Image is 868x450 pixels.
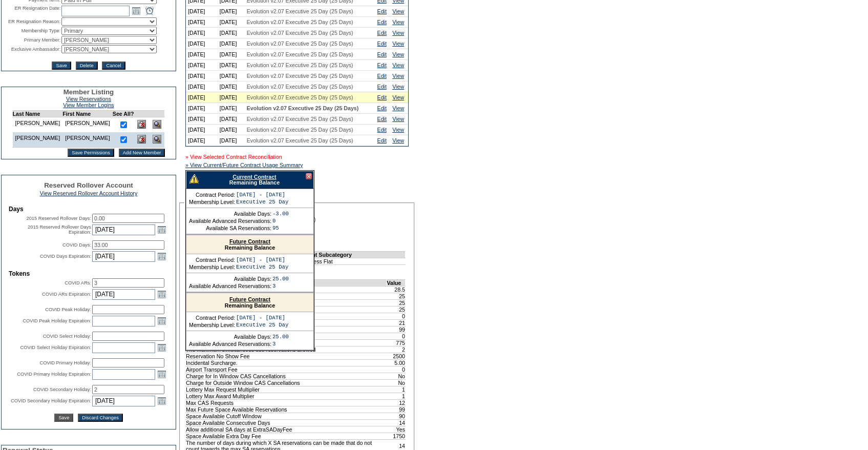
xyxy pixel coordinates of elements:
td: Membership Level: [189,264,235,270]
td: 28.5 [387,286,406,293]
td: Max CAS Requests [186,399,387,406]
a: Open the calendar popup. [131,5,142,16]
legend: Contract Details [184,200,225,206]
label: 2015 Reserved Rollover Days: [26,216,91,221]
a: Future Contract [229,238,270,244]
a: Edit [377,40,387,47]
td: [PERSON_NAME] [12,132,62,148]
a: Edit [377,84,387,90]
span: Evolution v2.07 Executive 25 Day (25 Days) [247,84,353,90]
td: [DATE] [218,6,245,17]
a: View [392,94,404,100]
input: Save Permissions [68,149,114,157]
td: [DATE] [218,92,245,103]
td: 12 [387,399,406,406]
label: COVID Days Expiration: [40,254,91,259]
label: COVID Primary Holiday: [39,360,91,365]
td: 95 [272,225,289,231]
span: Evolution v2.07 Executive 25 Day (25 Days) [247,94,353,100]
a: View [392,8,404,14]
label: COVID Primary Holiday Expiration: [17,372,91,377]
td: Value [387,279,406,286]
span: Member Listing [63,88,114,96]
td: Charge for Outside Window CAS Cancellations [186,379,387,386]
td: [DATE] [186,114,218,125]
img: Delete [137,120,146,129]
td: 3 [272,283,289,289]
td: Available Advanced Reservations: [189,341,271,347]
label: COVID ARs: [65,280,91,285]
td: Executive 25 Day [236,199,288,205]
input: Add New Member [119,149,165,157]
td: Allow additional SA days at ExtraSADayFee [186,426,387,433]
input: Save [54,414,73,422]
td: Yes [387,426,406,433]
td: No [387,373,406,379]
span: Evolution v2.07 Executive 25 Day (25 Days) [247,62,353,68]
td: Contract Period: [189,257,235,263]
td: Contract Period: [189,192,235,198]
a: Open the time view popup. [144,5,155,16]
td: No [387,379,406,386]
a: Open the calendar popup. [156,251,167,262]
a: View Member Logins [63,102,114,108]
a: View [392,105,404,111]
a: Edit [377,94,387,100]
a: View [392,127,404,133]
td: 25 [387,299,406,306]
td: 5.00 [387,359,406,366]
td: 775 [387,339,406,346]
td: [DATE] [218,114,245,125]
td: [DATE] [186,38,218,49]
td: 3 [272,341,289,347]
td: Available Advanced Reservations: [189,218,271,224]
div: Remaining Balance [186,293,313,312]
img: View Dashboard [153,120,161,129]
a: Edit [377,73,387,79]
span: Evolution v2.07 Executive 25 Day (25 Days) [247,73,353,79]
td: [DATE] [218,125,245,135]
td: Days [9,206,168,213]
td: 2500 [387,353,406,359]
span: Evolution v2.07 Executive 25 Day (25 Days) [247,105,359,111]
td: 25 [387,306,406,313]
td: 14 [387,419,406,426]
td: See All? [113,111,134,117]
a: View [392,73,404,79]
td: 99 [387,406,406,413]
label: 2015 Reserved Rollover Days Expiration: [28,224,91,235]
a: Future Contract [229,296,270,302]
td: Space Available Extra Day Fee [186,433,387,439]
td: 25.00 [272,334,289,340]
a: » View Selected Contract Reconciliation [185,154,282,160]
td: [DATE] [186,81,218,92]
td: -3.00 [272,211,289,217]
td: Space Available Cutoff Window [186,413,387,419]
td: [DATE] - [DATE] [236,192,288,198]
td: [DATE] [218,81,245,92]
td: Exclusive Ambassador: [3,45,60,53]
input: Delete [76,62,98,70]
a: Open the calendar popup. [156,224,167,235]
span: Evolution v2.07 Executive 25 Day (25 Days) [247,30,353,36]
a: Edit [377,51,387,57]
a: View Reserved Rollover Account History [40,190,138,196]
td: [PERSON_NAME] [62,132,113,148]
td: [DATE] [186,103,218,114]
td: Lottery Max Request Multiplier [186,386,387,393]
td: Executive 25 Day [236,322,288,328]
td: 25.00 [272,276,289,282]
td: [DATE] [186,17,218,28]
td: [DATE] [186,92,218,103]
td: Max Future Space Available Reservations [186,406,387,413]
a: Edit [377,30,387,36]
a: View [392,30,404,36]
label: COVID Secondary Holiday Expiration: [11,398,91,403]
td: 99 [387,326,406,333]
td: ER Resignation Date: [3,5,60,16]
a: Edit [377,105,387,111]
span: Evolution v2.07 Executive 25 Day (25 Days) [247,127,353,133]
img: There are insufficient days and/or tokens to cover this reservation [189,174,199,183]
td: Adjustment Subcategory [287,251,405,258]
input: Cancel [102,62,125,70]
